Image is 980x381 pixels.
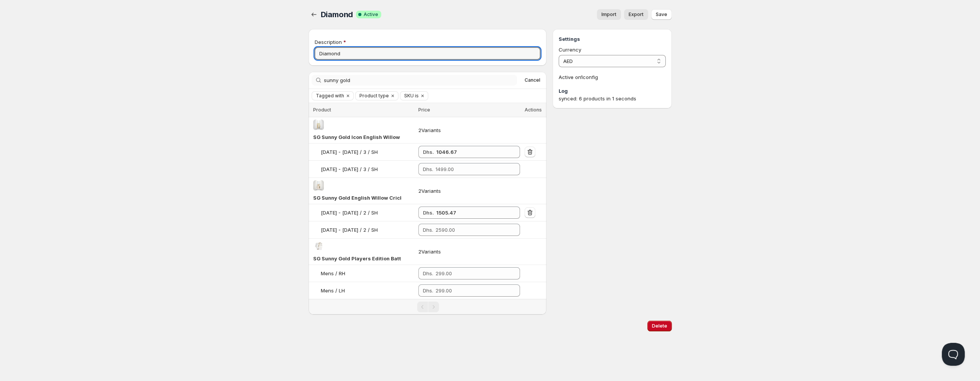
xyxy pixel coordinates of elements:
[321,226,378,234] div: 1170 - 1179 / 2 / SH
[436,163,509,175] input: 1499.00
[436,207,509,219] input: 2590.00
[400,92,419,100] button: SKU is
[522,76,543,85] button: Cancel
[656,11,667,18] span: Save
[313,255,428,262] span: SG Sunny Gold Players Edition Batting Gloves
[423,149,434,155] strong: Dhs.
[404,93,419,99] span: SKU is
[559,95,665,102] div: synced: 6 products in 1 seconds
[309,299,547,315] nav: Pagination
[356,92,389,100] button: Product type
[436,284,509,297] input: 299.00
[559,35,665,43] h3: Settings
[423,166,433,172] span: Dhs.
[559,47,581,53] span: Currency
[601,11,616,18] span: Import
[321,148,378,156] div: 1150 - 1159 / 3 / SH
[419,92,426,100] button: Clear
[321,270,345,276] span: Mens / RH
[321,287,345,294] span: Mens / LH
[344,92,352,100] button: Clear
[321,149,378,155] span: [DATE] - [DATE] / 3 / SH
[423,227,433,233] span: Dhs.
[321,210,378,216] span: [DATE] - [DATE] / 2 / SH
[389,92,397,100] button: Clear
[525,77,540,83] span: Cancel
[647,321,672,331] button: Delete
[423,270,433,276] span: Dhs.
[416,178,522,204] td: 2 Variants
[316,93,344,99] span: Tagged with
[418,107,430,113] span: Price
[525,107,542,113] span: Actions
[436,267,509,279] input: 299.00
[321,165,378,173] div: 1170 - 1179 / 3 / SH
[359,93,389,99] span: Product type
[315,47,541,60] input: Private internal description
[313,133,401,141] div: SG Sunny Gold Icon English Willow Cricket Bat- SH
[313,134,440,140] span: SG Sunny Gold Icon English Willow Cricket Bat- SH
[312,92,344,100] button: Tagged with
[436,224,509,236] input: 2590.00
[315,39,342,45] span: Description
[364,11,378,18] span: Active
[321,10,353,19] span: Diamond
[652,323,667,329] span: Delete
[416,117,522,144] td: 2 Variants
[436,146,509,158] input: 1499.00
[313,255,401,262] div: SG Sunny Gold Players Edition Batting Gloves
[416,239,522,265] td: 2 Variants
[321,166,378,172] span: [DATE] - [DATE] / 3 / SH
[559,73,665,81] p: Active on 1 config
[313,194,401,202] div: SG Sunny Gold English Willow Cricket Bat- SH
[321,287,345,294] div: Mens / LH
[942,343,965,366] iframe: Help Scout Beacon - Open
[559,87,665,95] h3: Log
[321,270,345,277] div: Mens / RH
[624,9,648,20] a: Export
[597,9,621,20] button: Import
[629,11,644,18] span: Export
[651,9,672,20] button: Save
[321,209,378,216] div: 1150 - 1159 / 2 / SH
[423,210,434,216] strong: Dhs.
[321,227,378,233] span: [DATE] - [DATE] / 2 / SH
[313,195,428,201] span: SG Sunny Gold English Willow Cricket Bat- SH
[423,287,433,294] span: Dhs.
[324,75,517,86] input: Search by title
[313,107,331,113] span: Product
